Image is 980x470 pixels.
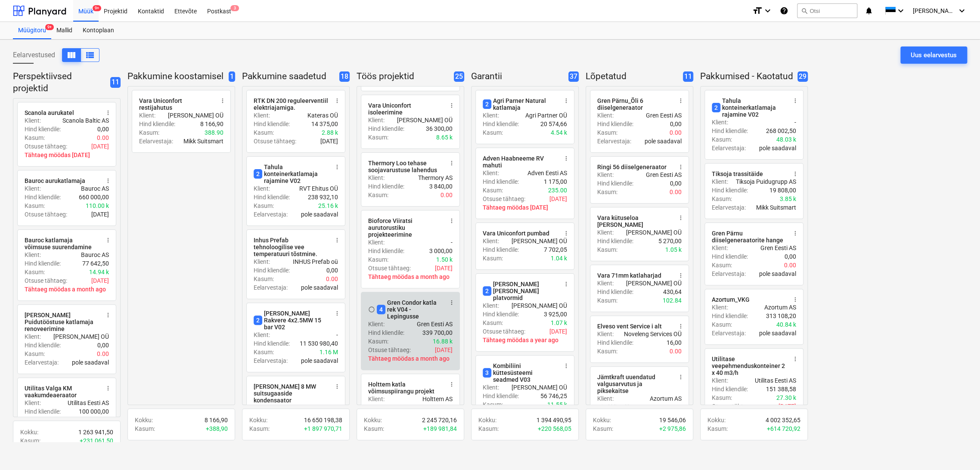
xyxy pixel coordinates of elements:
div: Vara kütuseloa [PERSON_NAME] [597,214,672,228]
span: more_vert [677,97,684,104]
p: Kasum : [368,191,388,199]
p: Klient : [483,111,499,120]
div: Adven Haabneeme RV mahuti [483,155,558,169]
p: Thermory AS [418,173,453,182]
div: Vara Uniconfort restijahutus [139,97,214,111]
span: more_vert [448,102,455,109]
p: Hind kliendile : [712,252,748,261]
p: Eelarvestaja : [712,203,746,212]
p: 11 530 980,40 [300,339,338,348]
p: 0,00 [670,120,682,128]
p: Hind kliendile : [483,177,519,186]
p: Kasum : [712,320,732,329]
div: Eelarvestused [13,48,99,62]
p: 388.90 [205,128,223,137]
p: [DATE] [549,327,567,336]
p: Tähtaeg möödas [DATE] [483,203,567,212]
div: Scanola aurukatel [25,109,74,116]
p: Hind kliendile : [483,245,519,254]
p: 16,00 [667,338,682,347]
p: Kasum : [25,349,45,358]
p: Kasum : [139,128,159,137]
p: Otsuse tähtaeg : [483,327,525,336]
i: format_size [752,6,763,16]
p: Klient : [25,184,41,193]
p: Hind kliendile : [368,182,404,191]
p: Kasum : [712,135,732,144]
span: 1 [229,71,235,82]
p: Kasum : [254,201,274,210]
p: Adven Eesti AS [527,169,567,177]
span: 2 [254,315,262,325]
span: more_vert [334,97,341,104]
p: Hind kliendile : [368,247,404,255]
p: Azortum AS [764,303,796,312]
p: [PERSON_NAME] OÜ [512,301,567,310]
p: Eelarvestaja : [254,210,288,219]
p: Hind kliendile : [597,288,633,296]
p: Agri Partner OÜ [525,111,567,120]
p: Hind kliendile : [483,310,519,318]
p: 110.00 k [86,201,109,210]
p: Noveleng Services OÜ [624,330,682,338]
p: Bauroc AS [81,250,109,259]
p: 1.07 k [551,318,567,327]
p: Kasum : [25,268,45,276]
p: 3.85 k [780,195,796,203]
p: [PERSON_NAME] OÜ [53,332,109,341]
p: 313 108,20 [766,312,796,320]
p: [DATE] [435,264,453,272]
span: 37 [568,71,579,82]
p: Klient : [139,111,155,120]
p: 0.00 [326,275,338,283]
p: Klient : [483,169,499,177]
div: Bioforce Viiratsi aurutorustiku projekteerimine [368,217,443,238]
div: Bauroc aurukatlamaja [25,177,85,184]
span: more_vert [105,177,112,184]
span: more_vert [219,97,226,104]
p: [PERSON_NAME] OÜ [397,116,453,124]
p: Klient : [254,257,270,266]
span: 9+ [45,24,54,30]
p: Kasum : [712,195,732,203]
span: 29 [797,71,808,82]
p: 1.05 k [665,245,682,254]
p: 0,00 [326,266,338,275]
div: [PERSON_NAME] Rakvere 4x2.5MW 15 bar V02 [254,310,329,331]
div: Müügitoru [13,22,51,39]
p: 2.88 k [322,128,338,137]
p: Gren Eesti AS [646,111,682,120]
p: 3 000,00 [429,247,453,255]
p: Klient : [483,301,499,310]
span: more_vert [677,323,684,330]
p: 48.03 k [776,135,796,144]
p: Hind kliendile : [25,259,61,268]
p: Klient : [712,118,728,127]
p: 430,64 [663,288,682,296]
div: Tahula konteinerkatlamaja rajamine V02 [254,164,329,184]
p: Klient : [368,238,385,247]
p: Kateras OÜ [307,111,338,120]
a: Kontoplaan [78,22,119,39]
p: Eelarvestaja : [712,329,746,337]
p: Hind kliendile : [712,312,748,320]
span: more_vert [792,97,799,104]
span: 2 [254,169,262,179]
p: Pakkumine koostamisel [127,71,225,83]
p: Klient : [368,173,385,182]
p: Klient : [712,177,728,186]
span: more_vert [792,296,799,303]
div: [PERSON_NAME] Puidutööstuse katlamaja renoveerimine [25,312,99,332]
p: Kasum : [368,133,388,142]
p: [PERSON_NAME] OÜ [512,237,567,245]
p: - [794,118,796,127]
p: Otsuse tähtaeg : [25,142,67,151]
div: Agri Parner Natural katlamaja [483,97,558,111]
p: - [451,238,453,247]
span: more_vert [677,214,684,221]
p: 8 166,90 [200,120,223,128]
p: Hind kliendile : [254,120,290,128]
p: 1 175,00 [544,177,567,186]
span: Kuva veergudena [85,50,95,60]
p: INHUS Prefab oü [293,257,338,266]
